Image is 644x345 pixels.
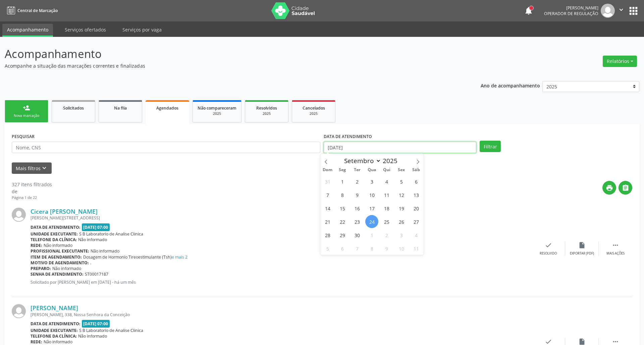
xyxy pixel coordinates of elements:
[321,215,334,228] span: Setembro 21, 2025
[31,215,532,221] div: [PERSON_NAME][STREET_ADDRESS]
[303,105,325,111] span: Cancelados
[365,188,378,201] span: Setembro 10, 2025
[365,228,378,241] span: Outubro 1, 2025
[12,304,26,318] img: img
[85,271,108,277] span: ST00017187
[321,228,334,241] span: Setembro 28, 2025
[410,175,423,188] span: Setembro 6, 2025
[409,168,424,172] span: Sáb
[410,228,423,241] span: Outubro 4, 2025
[250,111,283,116] div: 2025
[615,4,628,18] button: 
[606,184,613,192] i: print
[379,168,394,172] span: Qui
[31,260,89,266] b: Motivo de agendamento:
[336,175,349,188] span: Setembro 1, 2025
[601,4,615,18] img: img
[540,251,557,256] div: Resolvido
[544,5,598,11] div: [PERSON_NAME]
[12,131,35,142] label: PESQUISAR
[31,333,77,339] b: Telefone da clínica:
[114,105,127,111] span: Na fila
[78,237,107,243] span: Não informado
[31,266,51,271] b: Preparo:
[12,188,52,195] div: de
[481,81,540,89] p: Ano de acompanhamento
[156,105,178,111] span: Agendados
[82,223,110,231] span: [DATE] 07:00
[256,105,277,111] span: Resolvidos
[365,175,378,188] span: Setembro 3, 2025
[395,215,408,228] span: Setembro 26, 2025
[380,215,393,228] span: Setembro 25, 2025
[10,113,43,118] div: Nova marcação
[31,248,89,254] b: Profissional executante:
[618,6,625,13] i: 
[365,215,378,228] span: Setembro 24, 2025
[394,168,409,172] span: Sex
[544,11,598,16] span: Operador de regulação
[198,111,236,116] div: 2025
[321,242,334,255] span: Outubro 5, 2025
[41,164,48,172] i: keyboard_arrow_down
[395,175,408,188] span: Setembro 5, 2025
[380,242,393,255] span: Outubro 9, 2025
[5,5,58,16] a: Central de Marcação
[336,188,349,201] span: Setembro 8, 2025
[628,5,639,17] button: apps
[31,237,77,243] b: Telefone da clínica:
[410,188,423,201] span: Setembro 13, 2025
[90,260,91,266] span: .
[619,181,632,195] button: 
[578,241,586,249] i: insert_drive_file
[410,215,423,228] span: Setembro 27, 2025
[79,328,143,333] span: S B Laboratorio de Analise Clinica
[5,62,449,69] p: Acompanhe a situação das marcações correntes e finalizadas
[78,333,107,339] span: Não informado
[321,188,334,201] span: Setembro 7, 2025
[351,202,364,215] span: Setembro 16, 2025
[91,248,119,254] span: Não informado
[545,241,552,249] i: check
[365,168,379,172] span: Qua
[336,242,349,255] span: Outubro 6, 2025
[44,243,72,248] span: Não informado
[380,202,393,215] span: Setembro 18, 2025
[341,156,381,165] select: Month
[12,195,52,201] div: Página 1 de 22
[44,339,72,345] span: Não informado
[395,242,408,255] span: Outubro 10, 2025
[480,141,501,152] button: Filtrar
[12,208,26,222] img: img
[320,168,335,172] span: Dom
[60,24,111,36] a: Serviços ofertados
[622,184,629,192] i: 
[336,202,349,215] span: Setembro 15, 2025
[118,24,166,36] a: Serviços por vaga
[606,251,625,256] div: Mais ações
[336,228,349,241] span: Setembro 29, 2025
[381,156,403,165] input: Year
[395,228,408,241] span: Outubro 3, 2025
[31,254,82,260] b: Item de agendamento:
[410,202,423,215] span: Setembro 20, 2025
[31,271,84,277] b: Senha de atendimento:
[83,254,187,260] span: Dosagem de Hormonio Tireoestimulante (Tsh)
[23,104,30,112] div: person_add
[17,8,58,13] span: Central de Marcação
[603,56,637,67] button: Relatórios
[324,142,476,153] input: Selecione um intervalo
[31,312,532,318] div: [PERSON_NAME], 338, Nossa Senhora da Conceição
[380,175,393,188] span: Setembro 4, 2025
[351,175,364,188] span: Setembro 2, 2025
[12,181,52,188] div: 327 itens filtrados
[395,188,408,201] span: Setembro 12, 2025
[12,142,320,153] input: Nome, CNS
[31,224,80,230] b: Data de atendimento:
[365,202,378,215] span: Setembro 17, 2025
[351,188,364,201] span: Setembro 9, 2025
[324,131,372,142] label: DATA DE ATENDIMENTO
[336,215,349,228] span: Setembro 22, 2025
[2,24,53,37] a: Acompanhamento
[198,105,236,111] span: Não compareceram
